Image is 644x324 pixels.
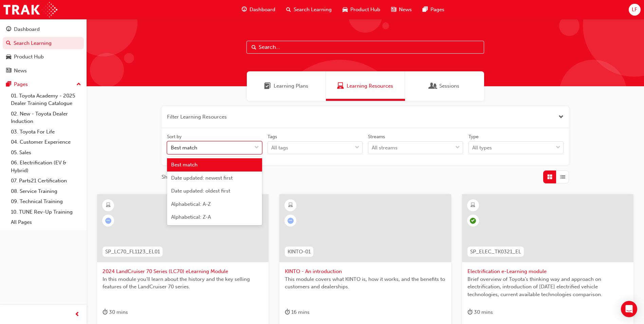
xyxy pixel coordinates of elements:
div: Streams [368,133,385,140]
span: learningResourceType_ELEARNING-icon [471,201,475,210]
span: Date updated: oldest first [171,188,230,194]
span: down-icon [355,143,360,152]
span: Sessions [430,82,437,90]
span: Search Learning [294,6,332,14]
span: Date updated: newest first [171,175,233,181]
div: 16 mins [285,308,310,317]
span: duration-icon [467,308,473,317]
img: Trak [3,2,57,17]
label: tagOptions [268,133,363,155]
a: 08. Service Training [8,186,84,197]
span: search-icon [6,40,11,47]
div: Sort by [167,133,182,140]
a: 10. TUNE Rev-Up Training [8,207,84,217]
a: car-iconProduct Hub [337,3,386,17]
span: Product Hub [350,6,380,14]
span: Learning Resources [337,82,344,90]
a: 04. Customer Experience [8,137,84,147]
span: search-icon [286,5,291,14]
span: Brief overview of Toyota’s thinking way and approach on electrification, introduction of [DATE] e... [467,275,628,299]
a: search-iconSearch Learning [281,3,337,17]
span: Grid [547,173,552,181]
span: down-icon [254,143,259,152]
button: Close the filter [558,113,564,121]
a: 03. Toyota For Life [8,127,84,137]
span: news-icon [6,68,11,74]
span: prev-icon [75,310,80,319]
span: List [560,173,565,181]
div: All types [472,144,492,152]
div: Tags [268,133,277,140]
div: All tags [271,144,288,152]
span: learningResourceType_ELEARNING-icon [288,201,293,210]
div: 30 mins [103,308,128,317]
span: guage-icon [242,5,247,14]
span: Electrification e-Learning module [467,268,628,275]
span: News [399,6,412,14]
a: 06. Electrification (EV & Hybrid) [8,158,84,176]
a: Search Learning [3,37,84,50]
a: 02. New - Toyota Dealer Induction [8,109,84,127]
a: All Pages [8,217,84,228]
span: learningRecordVerb_COMPLETE-icon [470,218,476,224]
span: down-icon [556,143,560,152]
span: down-icon [455,143,460,152]
span: Alphabetical: Z-A [171,214,211,220]
div: Open Intercom Messenger [621,301,637,317]
span: In this module you'll learn about the history and the key selling features of the LandCruiser 70 ... [103,275,263,291]
span: Alphabetical: A-Z [171,201,211,207]
a: pages-iconPages [417,3,450,17]
span: Learning Plans [264,82,271,90]
a: 01. Toyota Academy - 2025 Dealer Training Catalogue [8,91,84,109]
span: pages-icon [6,82,11,88]
a: 09. Technical Training [8,196,84,207]
div: News [14,67,27,75]
span: up-icon [76,80,81,89]
a: 07. Parts21 Certification [8,176,84,186]
span: SP_LC70_FL1123_EL01 [105,248,160,256]
span: news-icon [391,5,396,14]
span: Showing 455 results [162,173,209,181]
a: News [3,65,84,77]
span: pages-icon [423,5,428,14]
span: guage-icon [6,26,11,33]
span: learningRecordVerb_ATTEMPT-icon [105,218,111,224]
input: Search... [246,41,484,54]
a: Product Hub [3,51,84,63]
span: car-icon [6,54,11,60]
span: duration-icon [103,308,108,317]
div: 30 mins [467,308,493,317]
span: Pages [430,6,444,14]
button: Pages [3,78,84,91]
span: This module covers what KINTO is, how it works, and the benefits to customers and dealerships. [285,275,445,291]
span: KINTO-01 [288,248,311,256]
a: Dashboard [3,23,84,36]
a: Learning ResourcesLearning Resources [326,71,405,101]
span: LF [632,6,637,14]
span: Best match [171,162,198,168]
a: guage-iconDashboard [236,3,281,17]
div: All streams [372,144,398,152]
span: SP_ELEC_TK0321_EL [470,248,521,256]
div: Pages [14,80,28,88]
span: learningResourceType_ELEARNING-icon [106,201,111,210]
span: Learning Plans [274,82,308,90]
div: Best match [171,144,197,152]
a: 05. Sales [8,147,84,158]
span: learningRecordVerb_ATTEMPT-icon [288,218,294,224]
span: Sessions [439,82,459,90]
div: Type [468,133,479,140]
button: LF [629,4,641,16]
a: news-iconNews [386,3,417,17]
span: Search [252,43,256,51]
button: DashboardSearch LearningProduct HubNews [3,22,84,78]
div: Product Hub [14,53,44,61]
span: Learning Resources [347,82,393,90]
span: car-icon [343,5,348,14]
span: duration-icon [285,308,290,317]
span: Dashboard [250,6,275,14]
span: KINTO - An introduction [285,268,445,275]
